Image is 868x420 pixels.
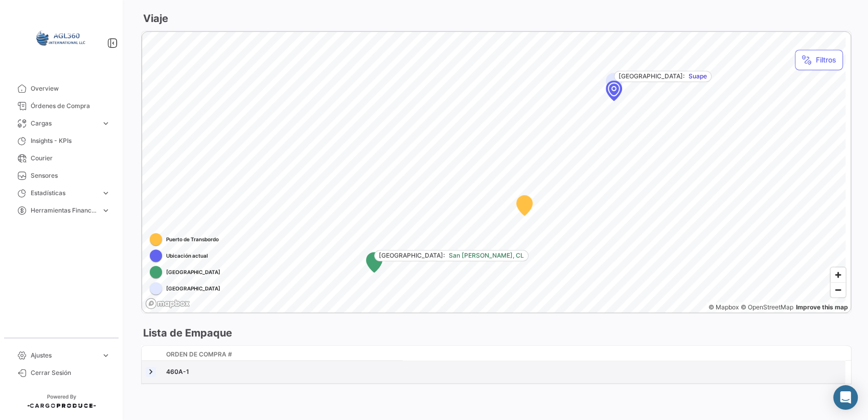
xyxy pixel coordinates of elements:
[141,11,168,26] h3: Viaje
[36,12,87,64] img: 64a6efb6-309f-488a-b1f1-3442125ebd42.png
[31,136,110,145] span: Insights - KPIs
[796,303,848,311] a: Map feedback
[366,252,382,272] div: Map marker
[831,267,846,282] button: Zoom in
[449,251,524,260] span: San [PERSON_NAME], CL
[689,72,707,81] span: Suape
[101,206,110,215] span: expand_more
[379,251,445,260] span: [GEOGRAPHIC_DATA]:
[8,80,115,97] a: Overview
[141,326,232,340] h3: Lista de Empaque
[166,284,220,292] span: [GEOGRAPHIC_DATA]
[741,303,793,311] a: OpenStreetMap
[606,80,622,101] div: Map marker
[709,303,739,311] a: Mapbox
[516,195,533,216] div: Map marker
[31,351,97,360] span: Ajustes
[166,350,232,359] span: Orden de Compra #
[166,251,208,260] span: Ubicación actual
[831,283,846,297] span: Zoom out
[166,235,219,243] span: Puerto de Transbordo
[831,282,846,297] button: Zoom out
[166,367,841,376] div: 460A-1
[8,167,115,184] a: Sensores
[833,385,858,410] div: Abrir Intercom Messenger
[8,97,115,115] a: Órdenes de Compra
[101,119,110,128] span: expand_more
[101,188,110,198] span: expand_more
[142,32,846,313] canvas: Map
[795,50,843,70] button: Filtros
[31,119,97,128] span: Cargas
[8,132,115,150] a: Insights - KPIs
[31,101,110,111] span: Órdenes de Compra
[31,188,97,198] span: Estadísticas
[101,351,110,360] span: expand_more
[8,150,115,167] a: Courier
[31,154,110,163] span: Courier
[145,298,190,309] a: Mapbox logo
[31,206,97,215] span: Herramientas Financieras
[31,171,110,180] span: Sensores
[162,346,845,364] datatable-header-cell: Orden de Compra #
[31,368,110,377] span: Cerrar Sesión
[166,268,220,276] span: [GEOGRAPHIC_DATA]
[31,84,110,93] span: Overview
